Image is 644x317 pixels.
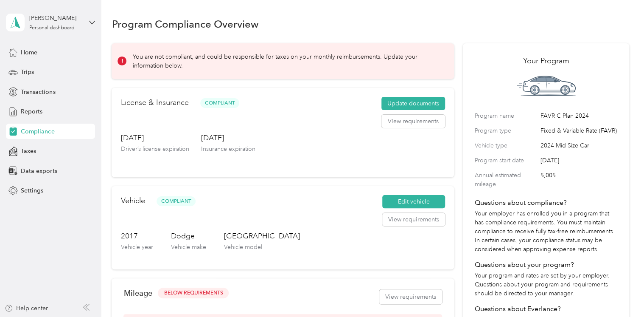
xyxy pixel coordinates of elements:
p: Your program and rates are set by your employer. Questions about your program and requirements sh... [475,271,618,298]
p: Vehicle year [120,243,153,252]
button: Edit vehicle [382,195,445,209]
span: 2024 Mid-Size Car [540,141,618,150]
h1: Program Compliance Overview [112,20,258,28]
button: View requirements [381,115,445,128]
h3: [DATE] [120,133,189,143]
span: [DATE] [540,156,618,165]
h2: Mileage [123,289,152,297]
label: Program name [475,111,538,120]
label: Program type [475,126,538,135]
iframe: Everlance-gr Chat Button Frame [596,269,644,317]
span: Taxes [21,147,36,156]
label: Program start date [475,156,538,165]
span: FAVR C Plan 2024 [540,111,618,120]
button: Update documents [381,97,445,110]
h2: License & Insurance [120,97,188,108]
p: Insurance expiration [201,144,255,153]
p: Your employer has enrolled you in a program that has compliance requirements. You must maintain c... [475,209,618,254]
span: Home [21,48,37,57]
span: Settings [21,186,43,195]
span: BELOW REQUIREMENTS [164,289,223,297]
button: View requirements [379,289,442,304]
span: Data exports [21,167,57,175]
span: 5,005 [540,171,618,189]
h4: Questions about your program? [475,260,618,270]
label: Annual estimated mileage [475,171,538,189]
button: Help center [5,304,48,313]
h3: 2017 [120,231,153,241]
span: Compliant [157,196,196,206]
h3: [GEOGRAPHIC_DATA] [224,231,300,241]
span: Trips [21,68,34,76]
h4: Questions about Everlance? [475,304,618,314]
h4: Questions about compliance? [475,198,618,208]
h3: [DATE] [201,133,255,143]
div: Personal dashboard [29,25,75,31]
button: View requirements [382,213,445,226]
div: [PERSON_NAME] [29,14,82,23]
h2: Your Program [475,55,618,67]
h2: Vehicle [120,195,145,207]
span: Fixed & Variable Rate (FAVR) [540,126,618,135]
span: Compliance [21,127,54,136]
span: Transactions [21,88,55,96]
p: Driver’s license expiration [120,144,189,153]
h3: Dodge [171,231,206,241]
button: BELOW REQUIREMENTS [158,288,229,298]
p: Vehicle model [224,243,300,252]
span: Reports [21,107,42,116]
span: Compliant [200,98,239,108]
p: Vehicle make [171,243,206,252]
p: You are not compliant, and could be responsible for taxes on your monthly reimbursements. Update ... [132,52,442,70]
label: Vehicle type [475,141,538,150]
